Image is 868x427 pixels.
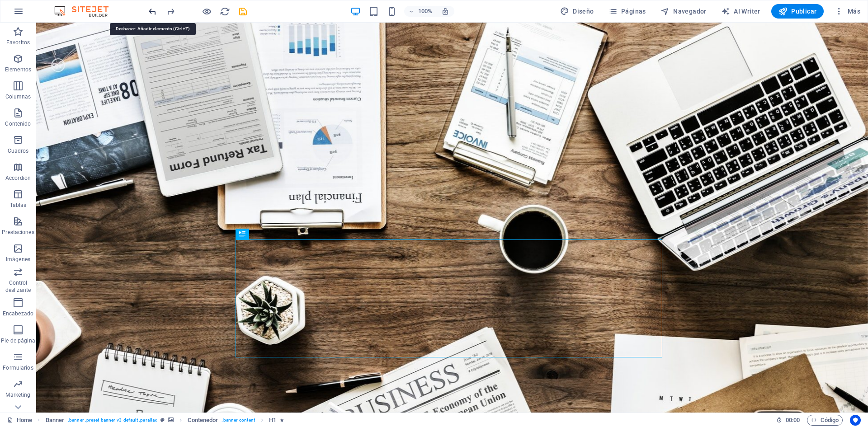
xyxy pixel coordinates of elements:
p: Imágenes [6,256,30,263]
p: Elementos [5,66,31,73]
span: . banner-content [222,415,255,426]
span: . banner .preset-banner-v3-default .parallax [68,415,157,426]
p: Contenido [5,120,31,127]
p: Encabezado [3,310,33,317]
button: Publicar [771,4,824,19]
p: Accordion [5,174,31,182]
p: Pie de página [1,337,35,344]
button: Más [831,4,864,19]
p: Prestaciones [2,229,34,236]
span: Haz clic para seleccionar y doble clic para editar [46,415,65,426]
i: Volver a cargar página [220,6,230,17]
p: Favoritos [6,39,30,46]
button: undo [147,6,158,17]
span: Publicar [778,7,817,16]
span: Haz clic para seleccionar y doble clic para editar [188,415,218,426]
button: reload [219,6,230,17]
span: Diseño [560,7,594,16]
p: Formularios [3,364,33,371]
span: Navegador [660,7,707,16]
h6: 100% [418,6,432,17]
span: Más [835,7,860,16]
span: Código [811,415,839,426]
span: Haz clic para seleccionar y doble clic para editar [269,415,276,426]
p: Tablas [10,202,27,209]
button: Diseño [557,4,598,19]
button: redo [165,6,176,17]
p: Cuadros [8,147,29,155]
div: Diseño (Ctrl+Alt+Y) [557,4,598,19]
span: AI Writer [721,7,760,16]
p: Columnas [5,93,31,100]
button: save [237,6,248,17]
button: 100% [404,6,436,17]
button: Navegador [657,4,710,19]
i: El elemento contiene una animación [280,418,284,422]
i: Rehacer: Mover elementos (Ctrl+Y, ⌘+Y) [165,6,176,17]
i: Este elemento contiene un fondo [168,418,174,422]
button: AI Writer [717,4,764,19]
button: Páginas [605,4,650,19]
span: Páginas [609,7,646,16]
button: Código [807,415,843,426]
p: Marketing [5,391,30,399]
i: Al redimensionar, ajustar el nivel de zoom automáticamente para ajustarse al dispositivo elegido. [441,7,449,15]
button: Usercentrics [850,415,861,426]
nav: breadcrumb [46,415,284,426]
a: Haz clic para cancelar la selección y doble clic para abrir páginas [7,415,32,426]
img: Editor Logo [52,6,120,17]
h6: Tiempo de la sesión [776,415,800,426]
i: Este elemento es un preajuste personalizable [160,418,165,422]
span: : [792,417,793,423]
span: 00 00 [786,415,800,426]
